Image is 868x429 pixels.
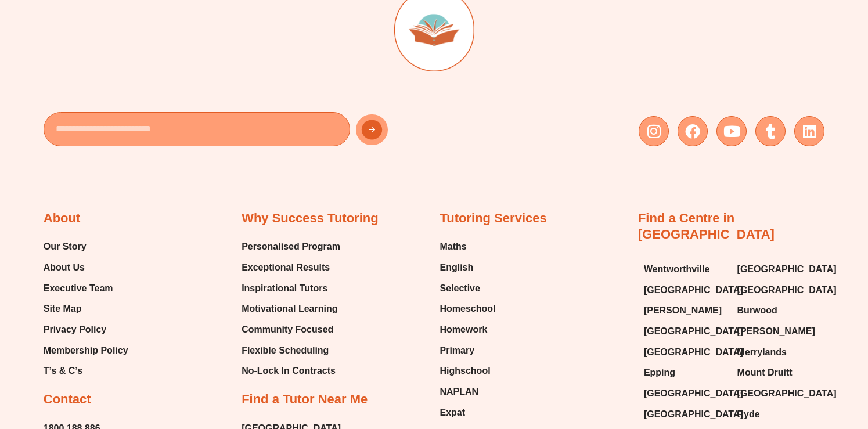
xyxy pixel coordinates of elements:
span: Site Map [44,300,82,318]
a: English [440,259,496,276]
a: No-Lock In Contracts [242,362,340,380]
a: Executive Team [44,280,128,297]
a: [GEOGRAPHIC_DATA] [644,344,726,361]
a: [GEOGRAPHIC_DATA] [644,385,726,402]
a: About Us [44,259,128,276]
iframe: Chat Widget [669,298,868,429]
span: [GEOGRAPHIC_DATA] [644,323,743,340]
span: [PERSON_NAME] [644,302,722,319]
a: Highschool [440,362,496,380]
a: [GEOGRAPHIC_DATA] [644,282,726,299]
a: Motivational Learning [242,300,340,318]
a: Exceptional Results [242,259,340,276]
h2: Why Success Tutoring [242,210,379,227]
a: Selective [440,280,496,297]
a: [GEOGRAPHIC_DATA] [644,323,726,340]
span: Community Focused [242,321,333,338]
span: Maths [440,238,467,255]
span: Wentworthville [644,261,710,278]
a: Maths [440,238,496,255]
a: Personalised Program [242,238,340,255]
span: NAPLAN [440,383,479,401]
span: Selective [440,280,480,297]
span: [GEOGRAPHIC_DATA] [644,385,743,402]
span: T’s & C’s [44,362,82,380]
a: Membership Policy [44,342,128,359]
span: Inspirational Tutors [242,280,327,297]
span: About Us [44,259,85,276]
a: [GEOGRAPHIC_DATA] [737,261,819,278]
span: Exceptional Results [242,259,330,276]
span: [GEOGRAPHIC_DATA] [644,406,743,423]
span: Primary [440,342,475,359]
span: [GEOGRAPHIC_DATA] [737,261,837,278]
form: New Form [44,112,428,152]
h2: Contact [44,391,91,408]
span: Flexible Scheduling [242,342,329,359]
a: Primary [440,342,496,359]
a: Inspirational Tutors [242,280,340,297]
a: Find a Centre in [GEOGRAPHIC_DATA] [638,211,775,242]
a: Flexible Scheduling [242,342,340,359]
a: Site Map [44,300,128,318]
a: NAPLAN [440,383,496,401]
a: Our Story [44,238,128,255]
span: Our Story [44,238,87,255]
a: [PERSON_NAME] [644,302,726,319]
a: Privacy Policy [44,321,128,338]
span: English [440,259,474,276]
span: Highschool [440,362,491,380]
span: Executive Team [44,280,113,297]
span: No-Lock In Contracts [242,362,336,380]
a: [GEOGRAPHIC_DATA] [644,406,726,423]
a: Community Focused [242,321,340,338]
a: Homework [440,321,496,338]
a: Wentworthville [644,261,726,278]
a: [GEOGRAPHIC_DATA] [737,282,819,299]
a: Homeschool [440,300,496,318]
a: Expat [440,404,496,421]
span: Motivational Learning [242,300,337,318]
h2: Tutoring Services [440,210,547,227]
h2: Find a Tutor Near Me [242,391,368,408]
span: Epping [644,364,675,381]
span: Privacy Policy [44,321,107,338]
span: Homework [440,321,488,338]
span: Expat [440,404,466,421]
a: Epping [644,364,726,381]
span: [GEOGRAPHIC_DATA] [737,282,837,299]
span: [GEOGRAPHIC_DATA] [644,344,743,361]
a: T’s & C’s [44,362,128,380]
span: [GEOGRAPHIC_DATA] [644,282,743,299]
h2: About [44,210,81,227]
